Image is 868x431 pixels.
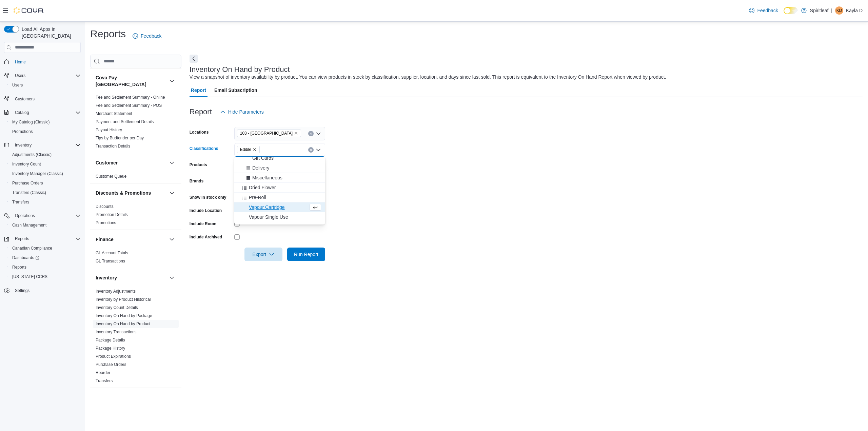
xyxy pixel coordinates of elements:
span: Inventory Transactions [96,329,137,335]
a: Dashboards [7,253,83,262]
a: Canadian Compliance [9,244,55,252]
button: Clear input [308,147,314,153]
a: Home [12,58,28,66]
button: Discounts & Promotions [168,189,176,197]
span: My Catalog (Classic) [12,119,50,125]
button: Next [190,55,198,63]
a: Fee and Settlement Summary - POS [96,103,162,108]
span: Settings [15,288,29,293]
label: Include Location [190,208,222,213]
span: Fee and Settlement Summary - Online [96,95,165,100]
span: 103 - [GEOGRAPHIC_DATA] [240,130,293,137]
span: 103 - Maple Ridge [237,130,301,137]
span: Purchase Orders [9,179,81,187]
button: Settings [1,286,83,295]
span: Edible [240,146,251,153]
label: Brands [190,178,203,184]
a: Inventory On Hand by Package [96,313,152,318]
span: Email Subscription [214,83,257,97]
button: Gift Cards [234,153,325,163]
button: Catalog [12,109,32,117]
p: Spiritleaf [810,6,828,15]
a: Transfers [96,378,113,383]
button: Cova Pay [GEOGRAPHIC_DATA] [168,77,176,85]
span: Load All Apps in [GEOGRAPHIC_DATA] [19,26,81,39]
a: Merchant Statement [96,111,132,116]
a: Feedback [130,29,164,43]
button: Purchase Orders [7,178,83,188]
button: Inventory [96,274,166,281]
a: Package History [96,346,125,351]
span: Inventory Count Details [96,305,138,310]
button: Remove Edible from selection in this group [253,148,257,152]
span: Product Expirations [96,354,131,359]
label: Classifications [190,146,218,151]
button: Transfers (Classic) [7,188,83,197]
span: Tips by Budtender per Day [96,135,144,141]
span: Dried Flower [249,184,276,191]
a: Tips by Budtender per Day [96,136,144,140]
span: Reports [9,263,81,271]
a: Promotion Details [96,212,128,217]
span: Catalog [15,110,29,115]
img: Cova [14,7,44,14]
label: Include Archived [190,234,222,240]
h3: Inventory On Hand by Product [190,65,290,74]
h3: Customer [96,159,118,166]
a: Payout History [96,128,122,132]
a: Adjustments (Classic) [9,151,54,159]
span: Reorder [96,370,110,375]
a: Dashboards [9,254,42,262]
button: Inventory Manager (Classic) [7,169,83,178]
span: Operations [15,213,35,218]
a: Discounts [96,204,114,209]
span: Catalog [12,109,81,117]
h1: Reports [90,27,126,41]
button: Concentrate [234,222,325,232]
button: Discounts & Promotions [96,190,166,196]
span: Inventory Manager (Classic) [9,170,81,178]
span: Miscellaneous [252,174,282,181]
span: Transfers [9,198,81,206]
nav: Complex example [4,54,81,313]
span: Reports [12,265,26,270]
span: Transfers [12,199,29,205]
span: Users [15,73,25,78]
span: Customers [12,95,81,103]
div: Cova Pay [GEOGRAPHIC_DATA] [90,93,181,153]
span: Adjustments (Classic) [12,152,52,157]
a: Purchase Orders [96,362,126,367]
span: Edible [237,146,260,153]
p: | [831,6,832,15]
span: Transfers (Classic) [12,190,46,195]
span: Transfers [96,378,113,384]
span: My Catalog (Classic) [9,118,81,126]
span: Dashboards [9,254,81,262]
span: Concentrate [249,223,275,230]
button: Vapour Cartridge [234,202,325,212]
a: Inventory by Product Historical [96,297,151,302]
span: Pre-Roll [249,194,266,201]
input: Dark Mode [784,7,798,14]
button: Users [1,71,83,80]
a: Cash Management [9,221,49,229]
div: Kayla D [835,6,843,15]
span: Settings [12,286,81,295]
h3: Report [190,108,212,116]
span: Inventory Adjustments [96,289,136,294]
button: Customers [1,94,83,104]
label: Products [190,162,207,168]
span: Inventory by Product Historical [96,297,151,302]
a: Promotions [96,220,116,225]
a: Reports [9,263,29,271]
label: Include Room [190,221,216,227]
a: My Catalog (Classic) [9,118,53,126]
span: Inventory [15,142,32,148]
button: Reports [7,262,83,272]
div: Choose from the following options [234,55,325,360]
button: Hide Parameters [217,105,267,119]
div: Inventory [90,287,181,388]
button: Inventory [1,140,83,150]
